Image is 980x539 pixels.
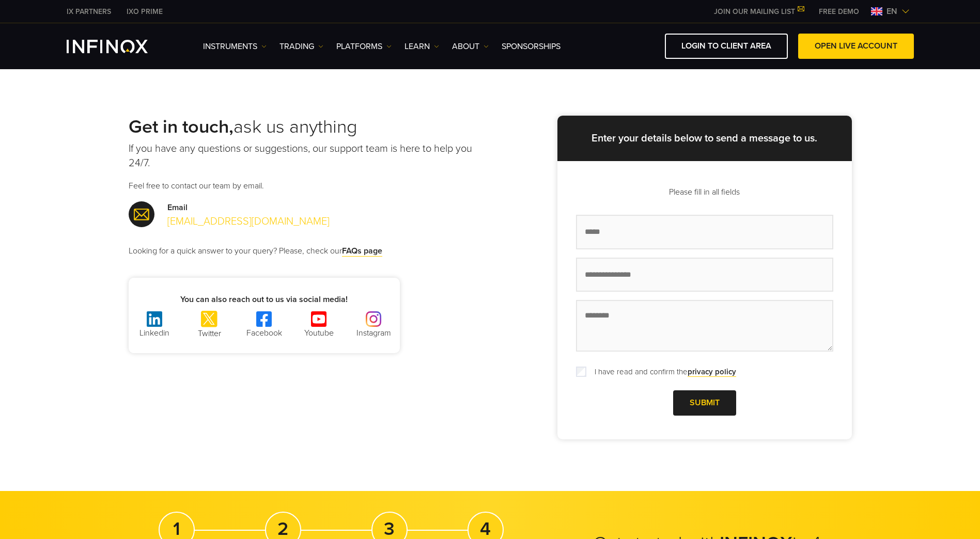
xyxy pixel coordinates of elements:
a: INFINOX [119,6,170,17]
a: SPONSORSHIPS [502,40,561,53]
a: OPEN LIVE ACCOUNT [798,34,914,59]
a: Submit [673,390,736,416]
p: Instagram [348,327,399,339]
p: Feel free to contact our team by email. [129,180,490,192]
a: [EMAIL_ADDRESS][DOMAIN_NAME] [167,215,330,228]
p: Youtube [293,327,345,339]
a: Learn [405,40,439,53]
p: If you have any questions or suggestions, our support team is here to help you 24/7. [129,141,490,170]
p: Twitter [183,327,235,340]
h2: ask us anything [129,116,490,138]
a: Instruments [203,40,267,53]
a: JOIN OUR MAILING LIST [706,7,811,16]
a: FAQs page [342,246,382,257]
strong: Get in touch, [129,116,234,138]
p: Please fill in all fields [576,186,833,198]
p: Looking for a quick answer to your query? Please, check our [129,245,490,257]
a: INFINOX MENU [811,6,867,17]
strong: Enter your details below to send a message to us. [592,132,817,145]
label: I have read and confirm the [588,366,736,378]
a: ABOUT [452,40,489,53]
a: privacy policy [688,367,736,377]
strong: You can also reach out to us via social media! [180,294,348,305]
a: TRADING [279,40,323,53]
a: PLATFORMS [336,40,392,53]
a: INFINOX [59,6,119,17]
a: INFINOX Logo [67,40,172,53]
strong: privacy policy [688,367,736,376]
span: en [882,5,901,18]
a: LOGIN TO CLIENT AREA [665,34,788,59]
strong: Email [167,202,188,213]
p: Linkedin [129,327,180,339]
p: Facebook [238,327,290,339]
